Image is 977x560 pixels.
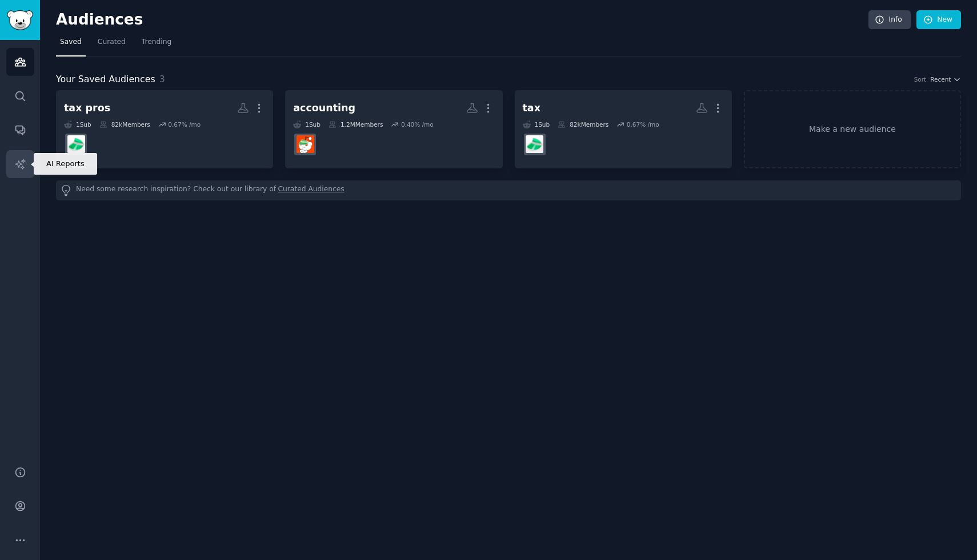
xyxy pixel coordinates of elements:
div: Sort [914,75,927,83]
img: Accounting [297,135,314,153]
a: New [916,10,961,30]
span: Curated [98,37,126,47]
button: Recent [930,75,961,83]
div: 82k Members [558,120,608,128]
a: Curated [94,33,130,57]
a: Trending [138,33,175,57]
a: tax pros1Sub82kMembers0.67% /motaxpros [56,90,273,168]
h2: Audiences [56,11,868,29]
div: 0.40 % /mo [401,120,434,128]
span: Recent [930,75,951,83]
div: 82k Members [99,120,150,128]
span: Trending [142,37,171,47]
div: Need some research inspiration? Check out our library of [56,180,961,200]
a: Make a new audience [744,90,961,168]
div: accounting [293,101,355,115]
div: 0.67 % /mo [627,120,659,128]
a: Curated Audiences [278,184,345,196]
div: tax [523,101,540,115]
a: tax1Sub82kMembers0.67% /motaxpros [515,90,732,168]
a: accounting1Sub1.2MMembers0.40% /moAccounting [285,90,502,168]
div: tax pros [64,101,110,115]
div: 1 Sub [293,120,321,128]
div: 0.67 % /mo [168,120,201,128]
img: taxpros [526,135,543,153]
img: taxpros [67,135,85,153]
a: Saved [56,33,86,57]
span: Saved [60,37,82,47]
div: 1.2M Members [329,120,383,128]
div: 1 Sub [64,120,91,128]
span: 3 [159,74,165,84]
img: GummySearch logo [7,10,33,30]
div: 1 Sub [523,120,550,128]
a: Info [868,10,911,30]
span: Your Saved Audiences [56,72,155,87]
